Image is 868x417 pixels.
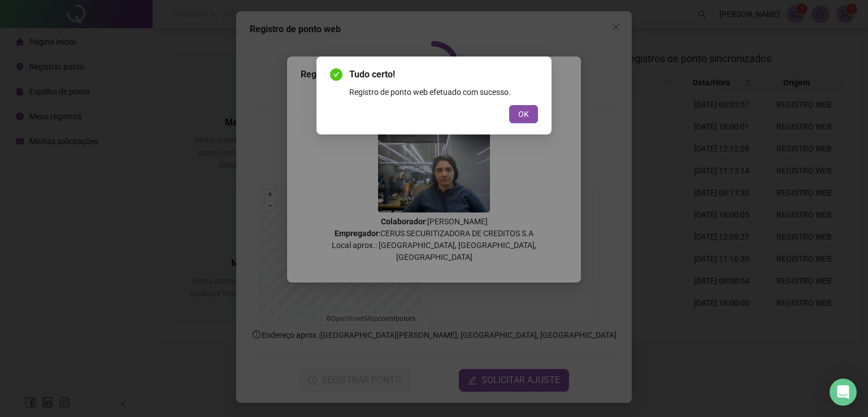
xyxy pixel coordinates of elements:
div: Open Intercom Messenger [830,379,857,406]
button: OK [509,105,538,123]
div: Registro de ponto web efetuado com sucesso. [349,86,538,98]
span: check-circle [330,68,342,81]
span: OK [518,108,529,120]
span: Tudo certo! [349,68,538,81]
